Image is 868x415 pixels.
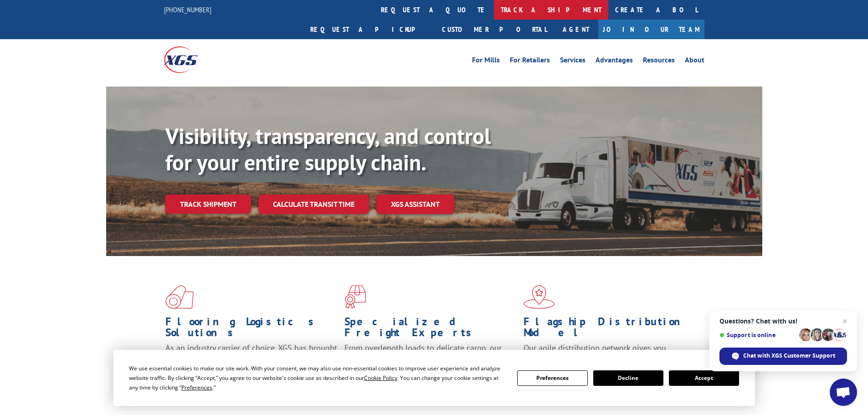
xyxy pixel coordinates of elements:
p: From overlength loads to delicate cargo, our experienced staff knows the best way to move your fr... [344,343,517,383]
a: Services [560,56,586,67]
div: Open chat [830,379,857,406]
button: Accept [669,370,739,386]
a: About [685,56,704,67]
button: Preferences [517,370,587,386]
span: Support is online [719,332,796,338]
a: Track shipment [165,195,251,214]
h1: Specialized Freight Experts [344,316,517,343]
span: Cookie Policy [364,374,397,382]
a: [PHONE_NUMBER] [164,5,211,14]
span: Our agile distribution network gives you nationwide inventory management on demand. [524,343,691,364]
img: xgs-icon-total-supply-chain-intelligence-red [165,285,194,309]
a: XGS ASSISTANT [376,195,454,214]
img: xgs-icon-flagship-distribution-model-red [524,285,555,309]
h1: Flooring Logistics Solutions [165,316,338,343]
span: Preferences [181,384,212,391]
span: Questions? Chat with us! [719,318,847,325]
a: Resources [643,56,675,67]
span: Chat with XGS Customer Support [743,352,835,360]
a: Join Our Team [598,20,704,39]
a: Calculate transit time [258,195,369,214]
div: Chat with XGS Customer Support [719,348,847,365]
span: As an industry carrier of choice, XGS has brought innovation and dedication to flooring logistics... [165,343,337,375]
b: Visibility, transparency, and control for your entire supply chain. [165,122,491,176]
button: Decline [593,370,663,386]
a: Request a pickup [303,20,435,39]
div: We use essential cookies to make our site work. With your consent, we may also use non-essential ... [129,364,506,392]
a: Customer Portal [435,20,554,39]
a: Agent [554,20,598,39]
div: Cookie Consent Prompt [113,350,755,406]
a: For Retailers [510,56,550,67]
img: xgs-icon-focused-on-flooring-red [344,285,366,309]
span: Close chat [839,316,850,327]
a: For Mills [472,56,500,67]
a: Advantages [596,56,633,67]
h1: Flagship Distribution Model [524,316,696,343]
